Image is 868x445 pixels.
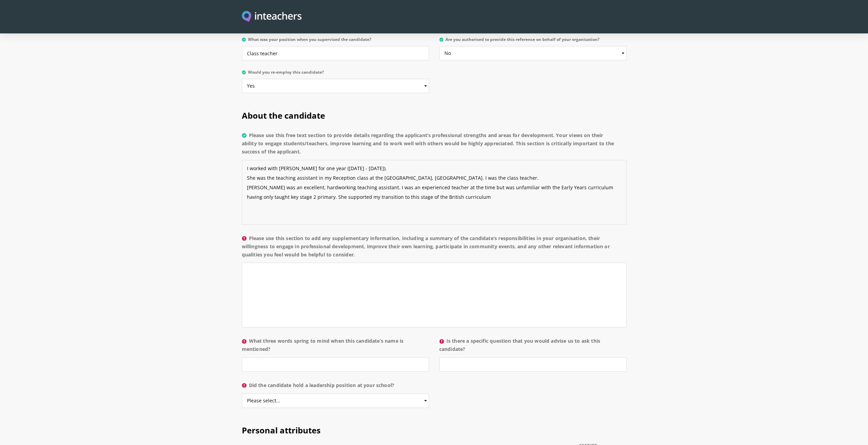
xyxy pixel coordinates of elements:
[242,381,429,394] label: Did the candidate hold a leadership position at your school?
[242,11,302,23] img: Inteachers
[242,70,429,79] label: Would you re-employ this candidate?
[242,425,321,436] span: Personal attributes
[242,131,627,160] label: Please use this free text section to provide details regarding the applicant’s professional stren...
[242,337,429,357] label: What three words spring to mind when this candidate’s name is mentioned?
[242,11,302,23] a: Visit this site's homepage
[242,234,627,263] label: Please use this section to add any supplementary information, including a summary of the candidat...
[439,37,627,46] label: Are you authorised to provide this reference on behalf of your organisation?
[439,337,627,357] label: Is there a specific question that you would advise us to ask this candidate?
[242,110,325,121] span: About the candidate
[242,37,429,46] label: What was your position when you supervised the candidate?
